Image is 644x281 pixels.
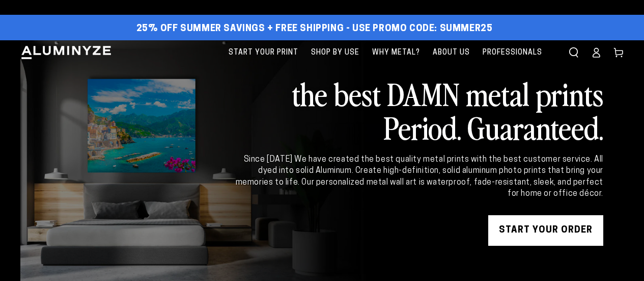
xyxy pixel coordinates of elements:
[563,41,585,64] summary: Search our site
[234,154,603,200] div: Since [DATE] We have created the best quality metal prints with the best customer service. All dy...
[367,40,425,65] a: Why Metal?
[223,40,303,65] a: Start Your Print
[311,46,359,59] span: Shop By Use
[428,40,475,65] a: About Us
[136,23,493,35] span: 25% off Summer Savings + Free Shipping - Use Promo Code: SUMMER25
[433,46,470,59] span: About Us
[483,46,542,59] span: Professionals
[20,45,112,60] img: Aluminyze
[478,40,547,65] a: Professionals
[306,40,365,65] a: Shop By Use
[372,46,420,59] span: Why Metal?
[488,215,603,246] a: START YOUR Order
[234,76,603,144] h2: the best DAMN metal prints Period. Guaranteed.
[229,46,298,59] span: Start Your Print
